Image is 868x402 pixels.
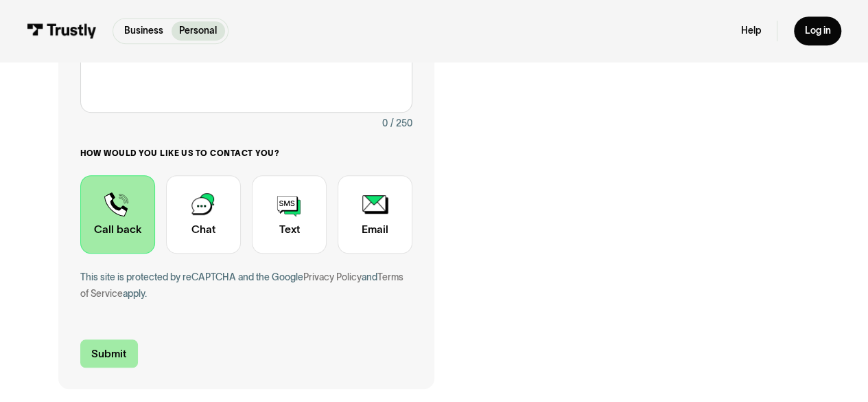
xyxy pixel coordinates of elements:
[80,148,413,159] label: How would you like us to contact you?
[80,269,413,302] div: This site is protected by reCAPTCHA and the Google and apply.
[116,21,171,41] a: Business
[794,16,841,45] a: Log in
[804,25,830,37] div: Log in
[179,24,217,38] p: Personal
[27,23,97,38] img: Trustly Logo
[80,339,138,368] input: Submit
[172,21,225,41] a: Personal
[382,115,388,131] div: 0
[80,272,403,298] a: Terms of Service
[390,115,412,131] div: / 250
[124,24,163,38] p: Business
[741,25,761,37] a: Help
[303,272,362,282] a: Privacy Policy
